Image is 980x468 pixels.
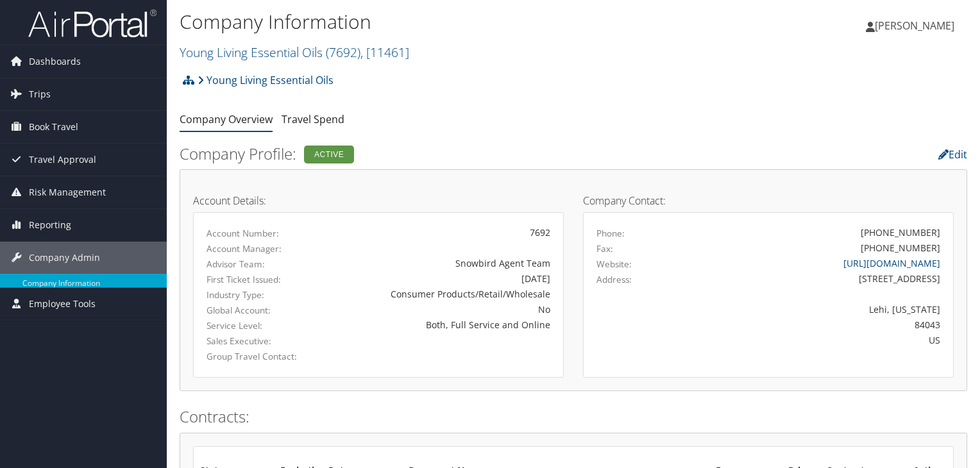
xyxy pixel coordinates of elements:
div: [DATE] [328,272,550,285]
a: [URL][DOMAIN_NAME] [843,257,940,269]
h4: Account Details: [193,196,564,206]
div: Consumer Products/Retail/Wholesale [328,287,550,301]
label: Sales Executive: [207,335,308,347]
span: [PERSON_NAME] [875,19,954,33]
a: [PERSON_NAME] [866,6,967,45]
img: airportal-logo.png [28,8,156,38]
div: [STREET_ADDRESS] [688,272,941,285]
div: Active [304,146,354,163]
span: Company Admin [29,242,100,274]
div: No [328,303,550,316]
div: Lehi, [US_STATE] [688,303,941,316]
span: Employee Tools [29,288,96,320]
a: Young Living Essential Oils [180,44,409,61]
span: ( 7692 ) [326,44,360,61]
label: Service Level: [207,319,308,332]
h2: Contracts: [180,406,967,428]
label: Account Number: [207,227,308,240]
a: Young Living Essential Oils [198,67,334,93]
label: First Ticket Issued: [207,273,308,286]
div: [PHONE_NUMBER] [861,226,940,239]
a: Company Overview [180,112,273,126]
span: , [ 11461 ] [360,44,409,61]
a: Travel Spend [282,112,344,126]
span: Dashboards [29,46,81,78]
div: US [688,333,941,347]
label: Account Manager: [207,242,308,255]
span: Travel Approval [29,144,96,176]
span: Book Travel [29,111,78,143]
div: 7692 [328,226,550,239]
h2: Company Profile: [180,143,698,165]
span: Reporting [29,209,71,241]
h1: Company Information [180,8,705,35]
span: Risk Management [29,176,106,208]
div: Snowbird Agent Team [328,256,550,270]
label: Address: [596,273,632,286]
label: Website: [596,258,632,271]
label: Group Travel Contact: [207,350,308,363]
label: Phone: [596,227,625,240]
label: Fax: [596,242,613,255]
h4: Company Contact: [583,196,954,206]
label: Industry Type: [207,288,308,301]
div: 84043 [688,318,941,331]
a: Edit [938,147,967,162]
div: Both, Full Service and Online [328,318,550,331]
label: Advisor Team: [207,258,308,271]
label: Global Account: [207,304,308,317]
span: Trips [29,78,51,110]
div: [PHONE_NUMBER] [861,241,940,255]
